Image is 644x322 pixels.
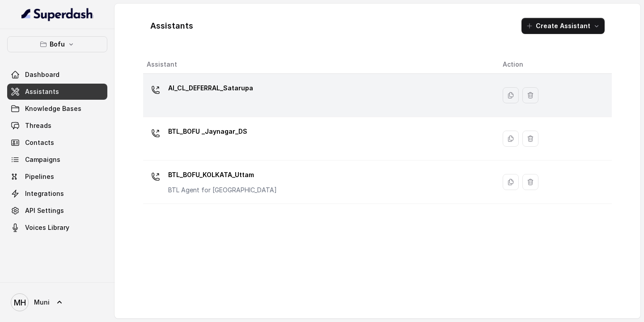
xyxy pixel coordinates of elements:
span: Muni [34,298,50,307]
button: Create Assistant [521,18,605,34]
a: Knowledge Bases [7,101,107,117]
a: Threads [7,118,107,134]
span: Voices Library [25,223,69,232]
span: Knowledge Bases [25,104,81,113]
a: Muni [7,290,107,315]
span: Assistants [25,87,59,96]
p: BTL Agent for [GEOGRAPHIC_DATA] [168,186,277,195]
span: Integrations [25,189,64,198]
span: Contacts [25,138,54,147]
a: Campaigns [7,152,107,168]
th: Assistant [143,55,496,74]
p: AI_CL_DEFERRAL_Satarupa [168,81,253,95]
span: API Settings [25,206,64,215]
span: Campaigns [25,155,60,164]
a: Contacts [7,135,107,151]
span: Pipelines [25,172,54,181]
span: Dashboard [25,70,59,79]
a: Pipelines [7,169,107,185]
a: Voices Library [7,220,107,236]
h1: Assistants [150,19,193,33]
img: light.svg [21,7,93,21]
p: BTL_BOFU_KOLKATA_Uttam [168,168,277,182]
text: MH [14,298,26,307]
a: API Settings [7,203,107,219]
a: Assistants [7,84,107,100]
p: BTL_BOFU _Jaynagar_DS [168,124,247,139]
button: Bofu [7,36,107,52]
p: Bofu [50,39,65,50]
span: Threads [25,121,51,130]
th: Action [496,55,612,74]
a: Integrations [7,186,107,202]
a: Dashboard [7,67,107,83]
